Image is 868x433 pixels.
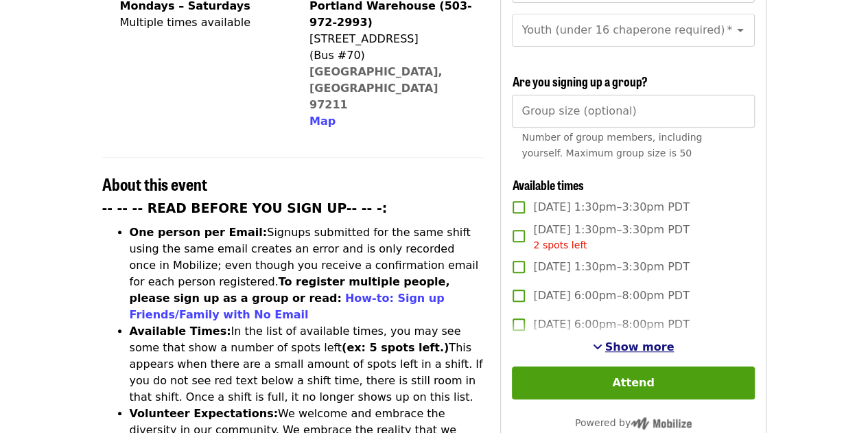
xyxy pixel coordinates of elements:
span: Available times [512,176,583,194]
strong: -- -- -- READ BEFORE YOU SIGN UP-- -- -: [102,201,388,215]
span: [DATE] 1:30pm–3:30pm PDT [533,199,689,215]
input: [object Object] [512,95,754,128]
span: About this event [102,172,207,196]
span: [DATE] 6:00pm–8:00pm PDT [533,316,689,333]
a: [GEOGRAPHIC_DATA], [GEOGRAPHIC_DATA] 97211 [309,65,443,111]
strong: To register multiple people, please sign up as a group or read: [130,275,450,305]
strong: (ex: 5 spots left.) [342,341,449,354]
strong: Available Times: [130,325,231,338]
span: Map [309,115,336,128]
button: See more timeslots [593,339,675,355]
span: Show more [605,340,675,353]
li: Signups submitted for the same shift using the same email creates an error and is only recorded o... [130,224,484,323]
button: Attend [512,366,754,399]
span: [DATE] 6:00pm–8:00pm PDT [533,288,689,304]
span: Number of group members, including yourself. Maximum group size is 50 [521,132,702,159]
li: In the list of available times, you may see some that show a number of spots left This appears wh... [130,323,484,406]
span: [DATE] 1:30pm–3:30pm PDT [533,222,689,253]
strong: Volunteer Expectations: [130,407,279,420]
button: Map [309,113,336,130]
a: How-to: Sign up Friends/Family with No Email [130,292,445,321]
strong: One person per Email: [130,226,268,239]
div: (Bus #70) [309,47,473,64]
span: Are you signing up a group? [512,72,647,90]
button: Open [731,21,750,40]
div: Multiple times available [120,14,250,31]
span: [DATE] 1:30pm–3:30pm PDT [533,259,689,275]
img: Powered by Mobilize [631,417,692,430]
div: [STREET_ADDRESS] [309,31,473,47]
span: 2 spots left [533,239,587,250]
span: Powered by [575,417,692,428]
